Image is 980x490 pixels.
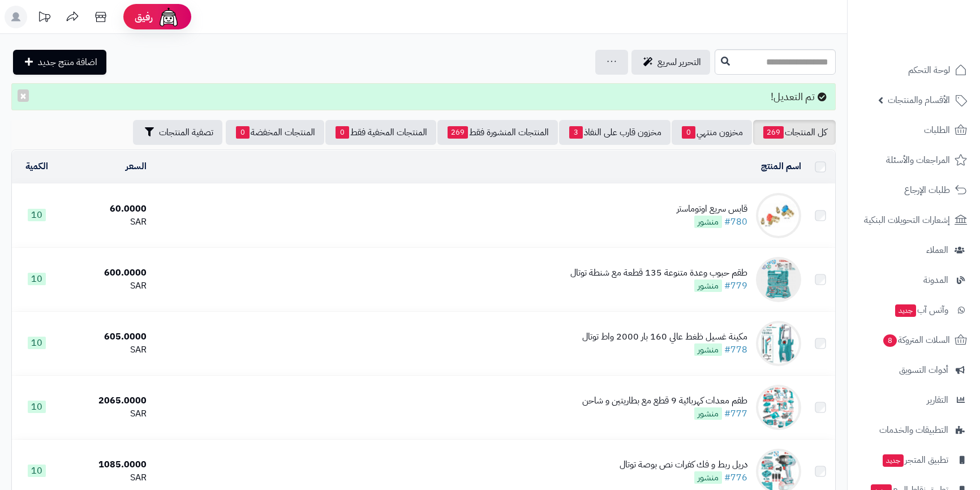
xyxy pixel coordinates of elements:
[559,120,670,145] a: مخزون قارب على النفاذ3
[926,242,948,258] span: العملاء
[582,330,747,343] div: مكينة غسيل ظغط عالي 160 بار 2000 واط توتال
[448,126,468,139] span: 269
[336,126,349,139] span: 0
[13,50,106,75] a: اضافة منتج جديد
[682,126,695,139] span: 0
[694,280,722,292] span: منشور
[854,446,973,474] a: تطبيق المتجرجديد
[924,122,950,138] span: الطلبات
[677,203,747,216] div: قابس سريع ﺍﻭﺗﻭﻣﺎﺳﺗﺭ
[226,120,324,145] a: المنتجات المخفضة0
[724,471,747,484] a: #776
[908,62,950,78] span: لوحة التحكم
[724,343,747,356] a: #778
[66,458,147,471] div: 1085.0000
[236,126,250,139] span: 0
[886,152,950,168] span: المراجعات والأسئلة
[437,120,558,145] a: المنتجات المنشورة فقط269
[854,57,973,84] a: لوحة التحكم
[38,55,97,69] span: اضافة منتج جديد
[756,321,801,366] img: مكينة غسيل ظغط عالي 160 بار 2000 واط توتال
[570,267,747,280] div: طقم حبوب وعدة متنوعة 135 قطعة مع شنطة توتال
[11,83,836,110] div: تم التعديل!
[66,267,147,280] div: 600.0000
[694,471,722,484] span: منشور
[854,416,973,444] a: التطبيقات والخدمات
[854,386,973,414] a: التقارير
[882,332,950,348] span: السلات المتروكة
[657,55,701,69] span: التحرير لسريع
[126,160,147,173] a: السعر
[864,212,950,228] span: إشعارات التحويلات البنكية
[66,407,147,420] div: SAR
[672,120,752,145] a: مخزون منتهي0
[854,147,973,174] a: المراجعات والأسئلة
[28,273,46,285] span: 10
[763,126,784,139] span: 269
[25,160,48,173] a: الكمية
[854,117,973,144] a: الطلبات
[894,302,948,318] span: وآتس آب
[66,203,147,216] div: 60.0000
[761,160,801,173] a: اسم المنتج
[30,6,58,31] a: تحديثات المنصة
[854,267,973,294] a: المدونة
[28,209,46,221] span: 10
[854,326,973,354] a: السلات المتروكة8
[756,257,801,302] img: طقم حبوب وعدة متنوعة 135 قطعة مع شنطة توتال
[569,126,583,139] span: 3
[854,296,973,324] a: وآتس آبجديد
[883,454,904,467] span: جديد
[28,337,46,349] span: 10
[854,177,973,204] a: طلبات الإرجاع
[903,14,969,38] img: logo-2.png
[882,452,948,468] span: تطبيق المتجر
[854,356,973,384] a: أدوات التسويق
[854,207,973,234] a: إشعارات التحويلات البنكية
[66,471,147,484] div: SAR
[854,237,973,264] a: العملاء
[904,182,950,198] span: طلبات الإرجاع
[66,394,147,407] div: 2065.0000
[756,193,801,238] img: قابس سريع ﺍﻭﺗﻭﻣﺎﺳﺗﺭ
[66,216,147,229] div: SAR
[66,343,147,356] div: SAR
[28,465,46,477] span: 10
[899,362,948,378] span: أدوات التسويق
[133,120,222,145] button: تصفية المنتجات
[724,407,747,420] a: #777
[631,50,710,75] a: التحرير لسريع
[28,401,46,413] span: 10
[694,407,722,420] span: منشور
[18,89,29,102] button: ×
[879,422,948,438] span: التطبيقات والخدمات
[923,272,948,288] span: المدونة
[694,343,722,356] span: منشور
[135,10,153,24] span: رفيق
[66,280,147,293] div: SAR
[157,6,180,28] img: ai-face.png
[620,458,747,471] div: دريل ربط و فك كفرات نص بوصة توتال
[724,279,747,293] a: #779
[582,394,747,407] div: طقم معدات كهربائية 9 قطع مع بطاريتين و شاحن
[883,334,897,347] span: 8
[753,120,836,145] a: كل المنتجات269
[724,215,747,229] a: #780
[895,304,916,317] span: جديد
[888,92,950,108] span: الأقسام والمنتجات
[756,385,801,430] img: طقم معدات كهربائية 9 قطع مع بطاريتين و شاحن
[159,126,213,139] span: تصفية المنتجات
[66,330,147,343] div: 605.0000
[694,216,722,228] span: منشور
[325,120,436,145] a: المنتجات المخفية فقط0
[927,392,948,408] span: التقارير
